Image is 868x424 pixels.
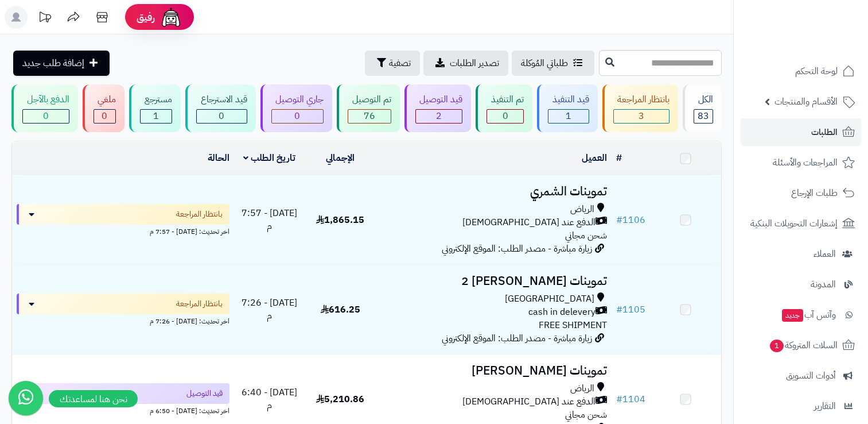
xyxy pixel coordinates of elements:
[528,306,595,319] span: cash in delevery
[94,110,116,123] div: 0
[486,93,524,106] div: تم التنفيذ
[9,84,80,132] a: الدفع بالآجل 0
[741,179,861,207] a: طلبات الإرجاع
[389,56,411,70] span: تصفية
[781,307,836,323] span: وآتس آب
[43,109,49,123] span: 0
[741,118,861,146] a: الطلبات
[616,151,622,165] a: #
[23,110,69,123] div: 0
[183,84,258,132] a: قيد الاسترجاع 0
[102,109,107,123] span: 0
[176,298,223,310] span: بانتظار المراجعة
[153,109,159,123] span: 1
[770,340,784,352] span: 1
[380,275,608,288] h3: تموينات [PERSON_NAME] 2
[294,109,300,123] span: 0
[462,395,595,408] span: الدفع عند [DEMOGRAPHIC_DATA]
[539,318,607,332] span: FREE SHIPMENT
[565,408,607,422] span: شحن مجاني
[442,332,592,345] span: زيارة مباشرة - مصدر الطلب: الموقع الإلكتروني
[22,56,84,70] span: إضافة طلب جديد
[782,309,803,322] span: جديد
[813,246,836,262] span: العملاء
[334,84,402,132] a: تم التوصيل 76
[795,63,838,79] span: لوحة التحكم
[415,93,463,106] div: قيد التوصيل
[639,109,644,123] span: 3
[364,109,375,123] span: 76
[786,368,836,384] span: أدوات التسويق
[769,337,838,353] span: السلات المتروكة
[614,110,670,123] div: 3
[321,303,360,317] span: 616.25
[140,93,172,106] div: مسترجع
[242,386,297,413] span: [DATE] - 6:40 م
[694,93,713,106] div: الكل
[17,404,229,416] div: اخر تحديث: [DATE] - 6:50 م
[380,185,608,198] h3: تموينات الشمري
[423,51,508,76] a: تصدير الطلبات
[616,213,645,227] a: #1106
[791,185,838,201] span: طلبات الإرجاع
[13,51,110,76] a: إضافة طلب جديد
[616,392,622,406] span: #
[176,209,223,220] span: بانتظار المراجعة
[271,93,324,106] div: جاري التوصيل
[219,109,224,123] span: 0
[774,94,838,110] span: الأقسام والمنتجات
[616,392,645,406] a: #1104
[316,392,364,406] span: 5,210.86
[741,271,861,298] a: المدونة
[616,303,645,317] a: #1105
[80,84,127,132] a: ملغي 0
[348,110,391,123] div: 76
[258,84,335,132] a: جاري التوصيل 0
[442,242,592,256] span: زيارة مباشرة - مصدر الطلب: الموقع الإلكتروني
[570,382,594,395] span: الرياض
[811,276,836,292] span: المدونة
[487,110,523,123] div: 0
[616,213,622,227] span: #
[159,6,182,29] img: ai-face.png
[450,56,499,70] span: تصدير الطلبات
[17,314,229,326] div: اخر تحديث: [DATE] - 7:26 م
[790,32,857,56] img: logo-2.png
[570,203,594,216] span: الرياض
[94,93,116,106] div: ملغي
[741,240,861,268] a: العملاء
[127,84,183,132] a: مسترجع 1
[416,110,462,123] div: 2
[196,93,247,106] div: قيد الاسترجاع
[698,109,709,123] span: 83
[365,51,420,76] button: تصفية
[512,51,594,76] a: طلباتي المُوكلة
[503,109,508,123] span: 0
[616,303,622,317] span: #
[565,229,607,242] span: شحن مجاني
[548,110,589,123] div: 1
[186,388,223,399] span: قيد التوصيل
[22,93,69,106] div: الدفع بالآجل
[272,110,324,123] div: 0
[741,57,861,85] a: لوحة التحكم
[473,84,535,132] a: تم التنفيذ 0
[348,93,391,106] div: تم التوصيل
[811,124,838,140] span: الطلبات
[402,84,474,132] a: قيد التوصيل 2
[243,151,295,165] a: تاريخ الطلب
[741,149,861,176] a: المراجعات والأسئلة
[242,206,297,233] span: [DATE] - 7:57 م
[750,215,838,232] span: إشعارات التحويلات البنكية
[17,225,229,237] div: اخر تحديث: [DATE] - 7:57 م
[462,216,595,229] span: الدفع عند [DEMOGRAPHIC_DATA]
[566,109,571,123] span: 1
[582,151,607,165] a: العميل
[208,151,229,165] a: الحالة
[535,84,600,132] a: قيد التنفيذ 1
[242,296,297,323] span: [DATE] - 7:26 م
[680,84,724,132] a: الكل83
[741,301,861,329] a: وآتس آبجديد
[741,392,861,420] a: التقارير
[613,93,670,106] div: بانتظار المراجعة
